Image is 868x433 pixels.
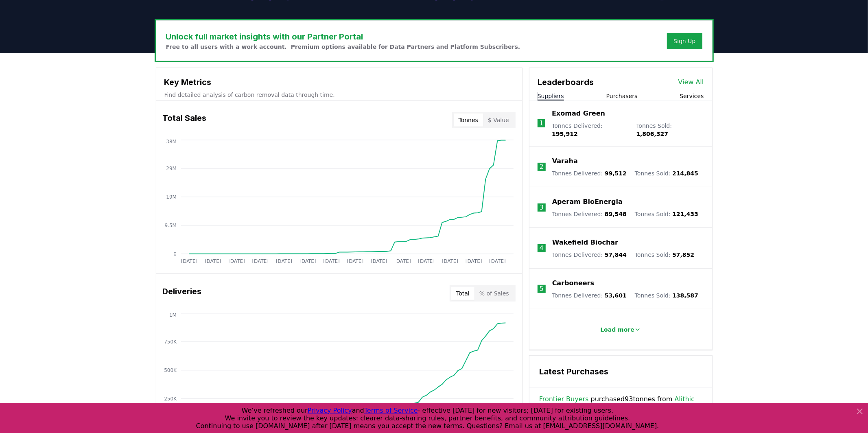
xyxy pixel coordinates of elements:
span: 121,433 [672,211,698,217]
tspan: 0 [173,251,177,257]
tspan: [DATE] [489,259,506,265]
p: 5 [540,284,544,294]
h3: Total Sales [163,112,207,128]
span: 195,912 [552,131,578,137]
button: % of Sales [474,287,514,300]
h3: Deliveries [163,285,202,302]
span: 57,844 [605,251,627,258]
span: 214,845 [672,170,698,177]
h3: Key Metrics [164,76,514,88]
tspan: [DATE] [181,259,197,265]
button: $ Value [483,114,514,127]
tspan: [DATE] [442,259,458,265]
span: 1,806,327 [636,131,668,137]
p: Tonnes Delivered : [552,210,627,218]
button: Load more [594,321,647,338]
p: Tonnes Delivered : [552,251,627,259]
span: 57,852 [672,251,694,258]
p: Tonnes Sold : [636,122,704,138]
button: Tonnes [454,114,483,127]
tspan: [DATE] [300,259,316,265]
button: Purchasers [606,92,638,100]
tspan: 9.5M [164,223,176,228]
tspan: [DATE] [370,259,387,265]
p: Tonnes Delivered : [552,122,628,138]
tspan: 19M [166,194,177,200]
tspan: [DATE] [275,259,292,265]
p: 2 [540,162,544,172]
span: purchased 93 tonnes from [539,394,695,404]
button: Total [451,287,474,300]
p: Load more [600,326,634,334]
a: View All [678,77,704,87]
tspan: 750K [164,339,177,345]
button: Sign Up [667,33,702,49]
p: 4 [540,243,544,253]
a: Sign Up [673,37,695,45]
a: Frontier Buyers [539,394,589,404]
p: Find detailed analysis of carbon removal data through time. [164,91,514,99]
tspan: [DATE] [228,259,245,265]
tspan: 38M [166,139,177,144]
span: 138,587 [672,292,698,299]
a: Wakefield Biochar [552,238,618,247]
h3: Unlock full market insights with our Partner Portal [166,31,520,43]
a: Varaha [552,156,578,166]
tspan: 1M [169,312,177,318]
p: Tonnes Delivered : [552,291,627,300]
tspan: [DATE] [347,259,363,265]
a: Alithic [675,394,695,404]
p: Tonnes Sold : [635,291,698,300]
p: Tonnes Sold : [635,169,698,177]
a: Aperam BioEnergia [552,197,623,207]
a: Carboneers [552,278,594,288]
span: 89,548 [605,211,627,217]
p: 3 [540,203,544,212]
tspan: [DATE] [394,259,411,265]
tspan: [DATE] [323,259,340,265]
tspan: 250K [164,396,177,402]
h3: Leaderboards [538,76,594,88]
button: Suppliers [538,92,564,100]
tspan: 500K [164,367,177,373]
p: Tonnes Sold : [635,251,694,259]
button: Services [680,92,704,100]
a: Exomad Green [552,109,605,118]
tspan: 29M [166,166,177,171]
tspan: [DATE] [418,259,435,265]
span: 53,601 [605,292,627,299]
tspan: [DATE] [252,259,269,265]
span: 99,512 [605,170,627,177]
tspan: [DATE] [466,259,482,265]
tspan: [DATE] [204,259,221,265]
p: Free to all users with a work account. Premium options available for Data Partners and Platform S... [166,43,520,51]
p: 1 [539,118,543,128]
p: Tonnes Sold : [635,210,698,218]
p: Tonnes Delivered : [552,169,627,177]
h3: Latest Purchases [539,365,702,378]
